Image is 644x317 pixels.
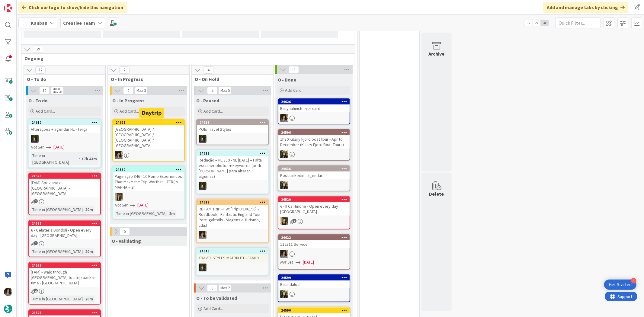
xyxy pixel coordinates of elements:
img: MC [199,182,207,190]
span: O - On Hold [195,76,266,82]
div: 24560Paginação 346 - 10 Rome Experiences That Make the Trip Worth It – TERÇA MANHA – 3h [113,167,184,191]
div: 24628Redação – NL 350 - NL [DATE] – Falta escolher photos + keywords (pedi [PERSON_NAME] para alt... [197,151,268,180]
span: Add Card... [203,108,223,114]
div: MS [197,231,268,239]
div: 24627 [116,120,184,125]
div: 24628 [197,151,268,156]
div: 24636 [281,167,350,171]
span: 2 [123,87,133,94]
div: SP [278,217,350,225]
i: Not Set [115,202,128,208]
div: 24599Ballindaloch [278,275,350,288]
div: Max 20 [53,91,62,94]
div: 24610Alterações + agendar NL - Terça [29,120,100,133]
div: 24560 [113,167,184,172]
div: € - Il Cantinone - Open every day [GEOGRAPHIC_DATA] [278,202,350,216]
i: Not Set [31,144,44,150]
span: [DATE] [137,202,149,208]
span: 2 [34,289,38,293]
div: 24588 [200,200,268,204]
span: O - To do [27,76,98,82]
div: Alterações + agendar NL - Terça [29,125,100,133]
div: 24590 [278,308,350,313]
span: 12 [39,87,50,94]
img: MC [199,264,207,271]
span: 3x [541,20,549,26]
div: 24627[GEOGRAPHIC_DATA] / [GEOGRAPHIC_DATA] / [GEOGRAPHIC_DATA] / [GEOGRAPHIC_DATA] [113,120,184,149]
div: 24596 [278,130,350,135]
div: 24528 [29,173,100,179]
img: MC [199,135,207,143]
span: Kanban [31,19,47,27]
img: MS [115,151,123,159]
span: O - Paused [196,98,219,104]
div: MC [197,182,268,190]
span: O - Done [278,77,296,83]
div: 24588 [197,200,268,205]
div: MS [278,250,350,258]
img: Visit kanbanzone.com [4,4,12,12]
div: 24528[FAM] Speziaria di [GEOGRAPHIC_DATA] - [GEOGRAPHIC_DATA] [29,173,100,197]
img: BC [280,290,288,298]
div: Paginação 346 - 10 Rome Experiences That Make the Trip Worth It – TERÇA MANHA – 3h [113,172,184,191]
div: Archive [429,50,445,57]
div: MS [113,151,184,159]
div: MC [197,135,268,143]
div: 24622 [281,235,350,240]
span: 11 [289,66,299,73]
div: POIs Travel Styles [197,125,268,133]
span: Add Card... [285,88,304,93]
img: MS [199,231,207,239]
div: 24525 [32,311,100,315]
div: 24622112811 Service [278,235,350,248]
div: 24599 [278,275,350,280]
span: O - In Progress [112,98,145,104]
span: 1 [34,241,38,245]
div: Get Started [609,282,632,288]
span: : [79,155,80,162]
div: 24545 [200,249,268,253]
div: MS [278,114,350,122]
div: 24622 [278,235,350,240]
div: 24528 [32,174,100,178]
div: 24637POIs Travel Styles [197,120,268,133]
span: [DATE] [303,259,314,265]
span: Support [13,1,27,8]
img: avatar [4,305,12,313]
div: 24527€ - Gelateria Dondoli - Open every day - [GEOGRAPHIC_DATA] [29,221,100,239]
div: 24610 [29,120,100,125]
div: 17h 43m [80,155,98,162]
span: 4 [207,87,217,94]
div: Ballynahinch - ver card [278,104,350,112]
div: Delete [429,190,444,197]
span: [DATE] [53,144,65,150]
div: Time in [GEOGRAPHIC_DATA] [31,296,83,302]
div: 24626 [278,99,350,104]
div: 245961h30 Killary Fjord boat tour - Apr to December (Killary Fjord Boat Tours) [278,130,350,149]
div: 24526 [29,263,100,268]
div: MC [29,135,100,143]
div: Time in [GEOGRAPHIC_DATA] [115,210,167,217]
h5: Daytrip [142,110,162,116]
span: Add Card... [120,108,139,114]
div: 20m [84,206,95,213]
div: 24626 [281,100,350,104]
div: 24636Post Linkedin - agendar [278,166,350,179]
div: 24590 [281,308,350,312]
div: Max 3 [136,89,146,92]
img: SP [115,193,123,201]
span: Ongoing [24,55,347,61]
div: 24588RB FAM TRIP - FW: [TripID:106196] - Roadbook - Fantastic England Tour — Portugaltrails - Via... [197,200,268,229]
div: 24527 [32,221,100,226]
div: Click our logo to show/hide this navigation [18,2,127,13]
b: Creative Team [63,20,95,26]
span: 2 [34,199,38,203]
img: SP [280,217,288,225]
div: 24637 [197,120,268,125]
div: Max 5 [220,89,230,92]
span: O - In Progress [111,76,182,82]
div: 24545 [197,248,268,254]
div: 20m [84,296,95,302]
span: 12 [35,66,46,74]
div: Add and manage tabs by clicking [543,2,628,13]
